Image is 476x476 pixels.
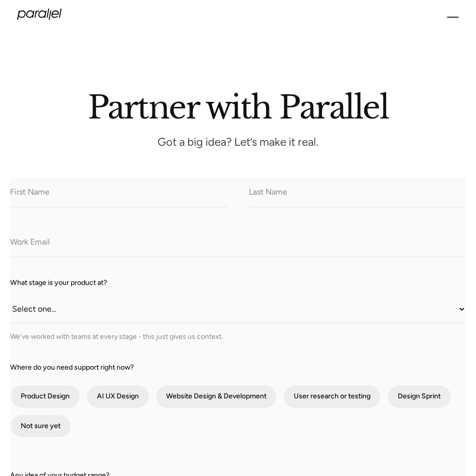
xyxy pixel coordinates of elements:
div: We’ve worked with teams at every stage - this just gives us context. [10,331,466,342]
label: What stage is your product at? [10,277,466,288]
div: menu [447,8,459,20]
p: Got a big idea? Let’s make it real. [96,138,379,146]
input: First Name [10,180,227,207]
h2: Partner with Parallel [17,93,459,120]
a: home [17,9,63,20]
label: Where do you need support right now? [10,362,466,373]
input: Last Name [249,180,466,207]
input: Work Email [10,229,466,257]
